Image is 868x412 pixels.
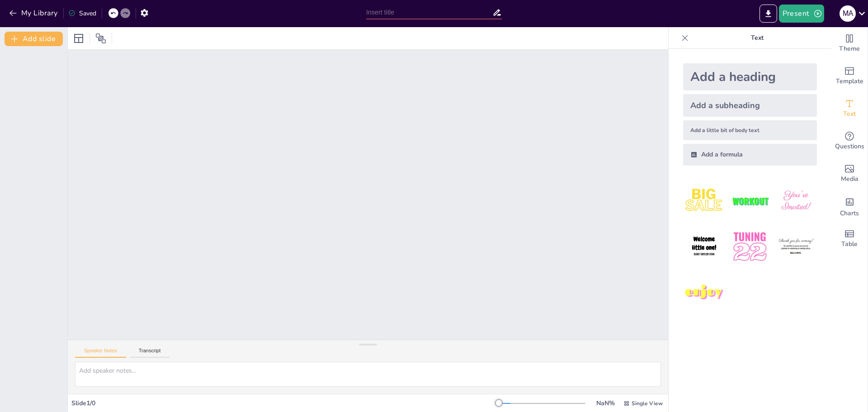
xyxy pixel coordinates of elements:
div: Add a formula [683,144,817,166]
div: Add ready made slides [831,60,868,92]
div: Saved [68,9,96,18]
div: Get real-time input from your audience [831,125,868,157]
button: Present [779,5,824,23]
div: Add a little bit of body text [683,120,817,140]
span: Theme [839,44,860,54]
img: 3.jpeg [775,180,817,222]
div: Add text boxes [831,92,868,125]
img: 1.jpeg [683,180,725,222]
div: Layout [71,31,86,46]
img: 5.jpeg [729,226,771,268]
span: Template [836,76,863,86]
input: Insert title [366,6,492,19]
div: Add charts and graphs [831,190,868,223]
button: Export to PowerPoint [759,5,777,23]
div: NaN % [594,399,616,407]
span: Position [95,33,106,44]
span: Table [841,239,858,249]
button: Transcript [130,348,170,358]
div: M A [840,5,856,22]
span: Text [843,109,856,119]
span: Single View [632,400,663,407]
img: 7.jpeg [683,272,725,314]
img: 2.jpeg [729,180,771,222]
span: Charts [840,208,859,218]
div: Add a table [831,223,868,255]
button: Add slide [5,32,63,46]
div: Add images, graphics, shapes or video [831,157,868,190]
span: Questions [835,142,864,152]
img: 6.jpeg [775,226,817,268]
div: Add a subheading [683,94,817,117]
button: My Library [7,6,61,20]
button: M A [840,5,856,23]
div: Slide 1 / 0 [71,399,499,407]
div: Add a heading [683,63,817,90]
div: Change the overall theme [831,27,868,60]
button: Speaker Notes [75,348,126,358]
img: 4.jpeg [683,226,725,268]
span: Media [841,174,859,184]
p: Text [692,27,822,49]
